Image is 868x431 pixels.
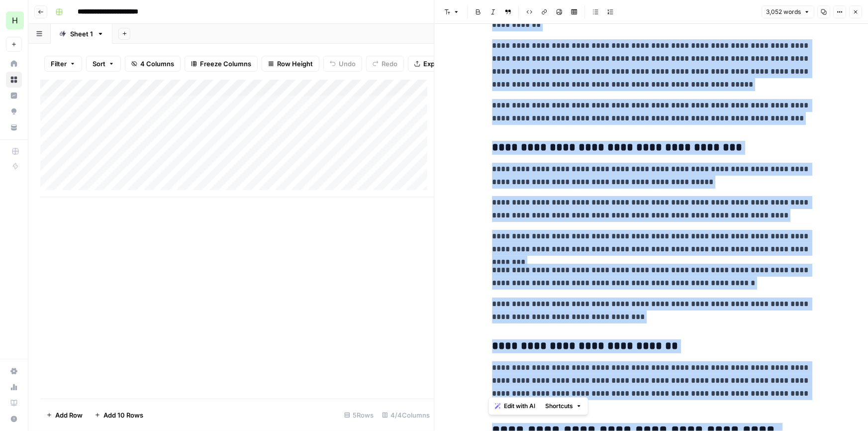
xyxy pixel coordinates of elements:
span: H [12,14,18,26]
span: Add Row [55,410,83,420]
a: Opportunities [6,104,22,119]
div: 5 Rows [340,407,378,423]
button: Add 10 Rows [89,407,149,423]
span: Sort [93,59,105,69]
span: Add 10 Rows [103,410,143,420]
span: 3,052 words [766,7,801,16]
button: Edit with AI [491,400,539,413]
span: Row Height [277,59,313,69]
span: Freeze Columns [200,59,251,69]
span: Undo [339,59,356,69]
button: Sort [86,56,121,72]
button: Freeze Columns [185,56,258,72]
button: Filter [44,56,82,72]
a: Your Data [6,119,22,135]
button: Undo [323,56,362,72]
span: Export CSV [423,59,459,69]
a: Insights [6,88,22,104]
button: Redo [366,56,404,72]
button: Shortcuts [541,400,586,413]
button: Add Row [40,407,89,423]
button: 3,052 words [762,5,814,18]
a: Sheet 1 [51,24,112,44]
button: 4 Columns [125,56,181,72]
span: Redo [382,59,397,69]
a: Browse [6,72,22,88]
a: Learning Hub [6,395,22,411]
div: 4/4 Columns [378,407,434,423]
button: Help + Support [6,411,22,427]
a: Home [6,56,22,72]
span: Edit with AI [504,402,535,411]
a: Usage [6,379,22,395]
a: Settings [6,363,22,379]
button: Export CSV [408,56,465,72]
span: Filter [51,59,67,69]
div: Sheet 1 [70,29,93,39]
span: Shortcuts [545,402,573,411]
span: 4 Columns [140,59,174,69]
button: Row Height [262,56,319,72]
button: Workspace: Hasbrook [6,8,22,33]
